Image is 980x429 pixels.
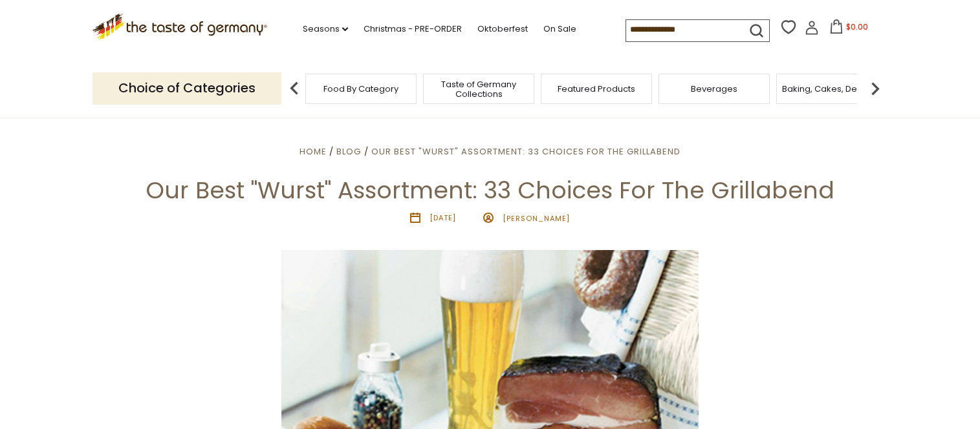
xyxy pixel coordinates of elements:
[371,145,681,158] a: Our Best "Wurst" Assortment: 33 Choices For The Grillabend
[558,84,635,94] a: Featured Products
[862,76,888,101] img: next arrow
[299,145,327,158] a: Home
[543,22,576,36] a: On Sale
[691,84,737,94] a: Beverages
[430,213,456,223] time: [DATE]
[364,22,462,36] a: Christmas - PRE-ORDER
[477,22,528,36] a: Oktoberfest
[822,19,877,39] button: $0.00
[40,176,940,205] h1: Our Best "Wurst" Assortment: 33 Choices For The Grillabend
[846,21,868,32] span: $0.00
[93,72,281,104] p: Choice of Categories
[503,213,570,223] span: [PERSON_NAME]
[427,79,530,99] a: Taste of Germany Collections
[782,84,882,94] a: Baking, Cakes, Desserts
[336,145,361,158] a: Blog
[303,22,348,36] a: Seasons
[323,84,398,94] a: Food By Category
[281,76,307,101] img: previous arrow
